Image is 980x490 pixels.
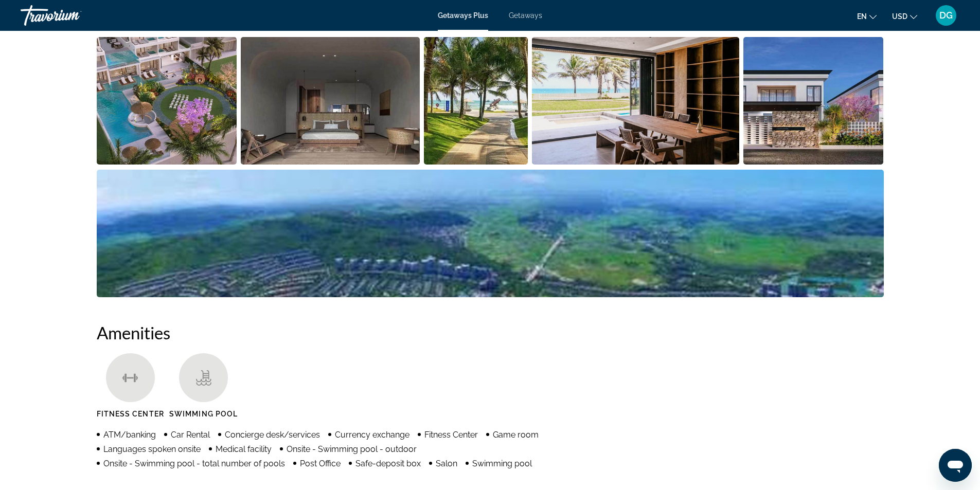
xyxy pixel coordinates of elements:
[436,459,457,468] span: Salon
[335,430,409,440] span: Currency exchange
[21,2,123,29] a: Travorium
[97,410,164,418] span: Fitness Center
[216,444,272,454] span: Medical facility
[103,444,201,454] span: Languages spoken onsite
[171,430,210,440] span: Car Rental
[97,169,884,298] button: Open full-screen image slider
[857,9,877,24] button: Change language
[892,9,917,24] button: Change currency
[424,430,478,440] span: Fitness Center
[438,11,488,20] a: Getaways Plus
[97,322,884,343] h2: Amenities
[939,449,972,482] iframe: Button to launch messaging window
[97,37,237,165] button: Open full-screen image slider
[509,11,542,20] a: Getaways
[532,37,739,165] button: Open full-screen image slider
[287,444,417,454] span: Onsite - Swimming pool - outdoor
[493,430,539,440] span: Game room
[743,37,884,165] button: Open full-screen image slider
[857,12,867,21] span: en
[472,459,532,468] span: Swimming pool
[241,37,420,165] button: Open full-screen image slider
[103,459,285,468] span: Onsite - Swimming pool - total number of pools
[103,430,156,440] span: ATM/banking
[933,5,959,26] button: User Menu
[355,459,421,468] span: Safe-deposit box
[939,10,953,21] span: DG
[169,410,238,418] span: Swimming Pool
[892,12,907,21] span: USD
[424,37,528,165] button: Open full-screen image slider
[300,459,341,468] span: Post Office
[225,430,320,440] span: Concierge desk/services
